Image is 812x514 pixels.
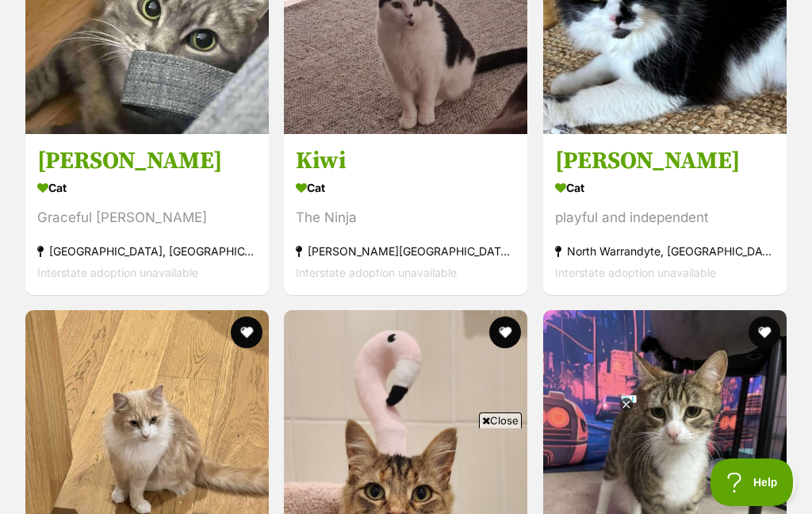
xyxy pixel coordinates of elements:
[117,435,695,506] iframe: Advertisement
[555,146,775,176] h3: [PERSON_NAME]
[296,176,515,199] div: Cat
[37,146,257,176] h3: [PERSON_NAME]
[284,134,527,295] a: Kiwi Cat The Ninja [PERSON_NAME][GEOGRAPHIC_DATA], [GEOGRAPHIC_DATA] Interstate adoption unavaila...
[37,240,257,262] div: [GEOGRAPHIC_DATA], [GEOGRAPHIC_DATA]
[296,207,515,228] div: The Ninja
[37,176,257,199] div: Cat
[555,207,775,228] div: playful and independent
[555,266,716,279] span: Interstate adoption unavailable
[296,240,515,262] div: [PERSON_NAME][GEOGRAPHIC_DATA], [GEOGRAPHIC_DATA]
[231,316,262,348] button: favourite
[543,134,787,295] a: [PERSON_NAME] Cat playful and independent North Warrandyte, [GEOGRAPHIC_DATA] Interstate adoption...
[296,146,515,176] h3: Kiwi
[490,316,522,348] button: favourite
[555,176,775,199] div: Cat
[25,134,269,295] a: [PERSON_NAME] Cat Graceful [PERSON_NAME] [GEOGRAPHIC_DATA], [GEOGRAPHIC_DATA] Interstate adoption...
[555,240,775,262] div: North Warrandyte, [GEOGRAPHIC_DATA]
[749,316,780,348] button: favourite
[710,458,796,506] iframe: Help Scout Beacon - Open
[37,207,257,228] div: Graceful [PERSON_NAME]
[296,266,457,279] span: Interstate adoption unavailable
[37,266,198,279] span: Interstate adoption unavailable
